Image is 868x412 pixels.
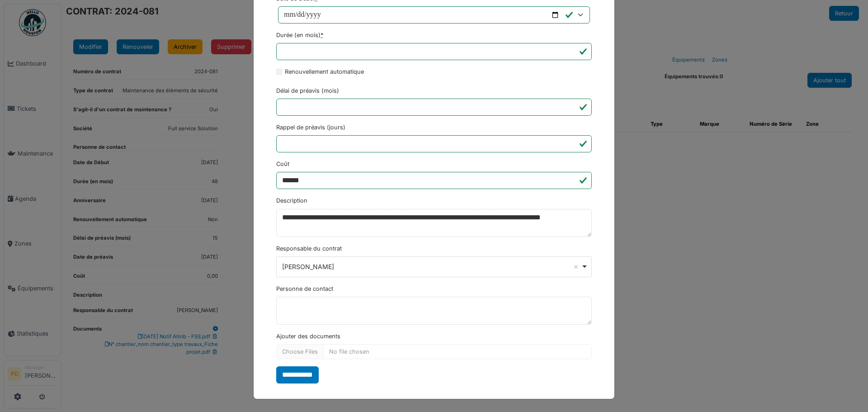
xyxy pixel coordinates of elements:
[276,160,289,168] label: Coût
[276,244,342,253] label: Responsable du contrat
[276,284,333,293] label: Personne de contact
[571,262,580,271] button: Remove item: '18473'
[276,196,307,205] label: Description
[285,67,364,76] label: Renouvellement automatique
[276,86,339,95] label: Délai de préavis (mois)
[276,332,340,341] label: Ajouter des documents
[276,31,323,39] label: Durée (en mois)
[282,262,581,271] div: [PERSON_NAME]
[321,32,323,38] abbr: Requis
[276,123,345,132] label: Rappel de préavis (jours)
